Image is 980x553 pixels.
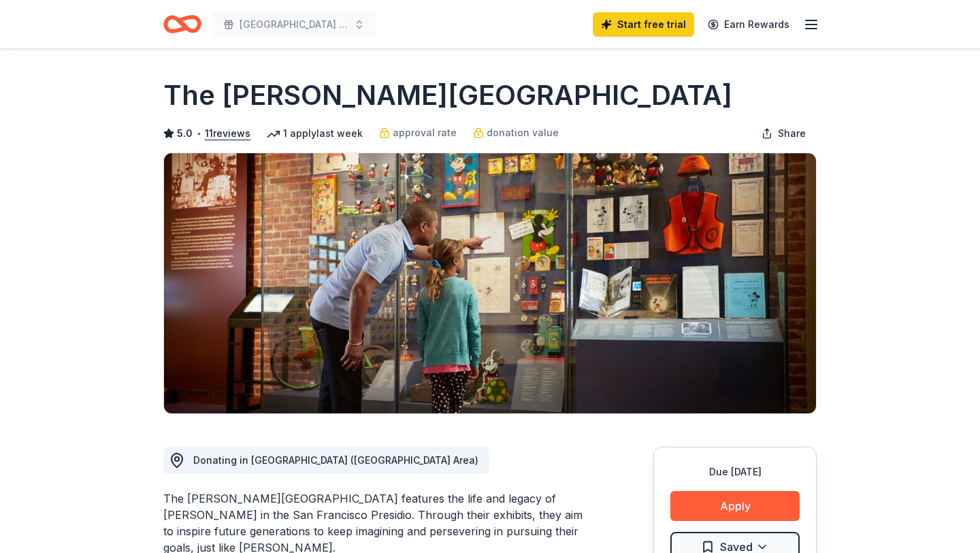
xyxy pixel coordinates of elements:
span: approval rate [393,125,457,141]
button: Share [751,120,817,147]
button: 11reviews [205,125,250,142]
button: [GEOGRAPHIC_DATA] Auction 2025 [212,11,376,38]
span: • [197,128,201,139]
a: Earn Rewards [700,12,798,37]
span: Donating in [GEOGRAPHIC_DATA] ([GEOGRAPHIC_DATA] Area) [193,454,478,466]
a: donation value [473,125,559,141]
span: Share [778,125,806,142]
div: Due [DATE] [670,464,800,480]
h1: The [PERSON_NAME][GEOGRAPHIC_DATA] [163,76,732,114]
span: [GEOGRAPHIC_DATA] Auction 2025 [240,16,348,33]
div: 1 apply last week [267,125,363,142]
a: Home [163,8,201,40]
a: Start free trial [593,12,694,37]
img: Image for The Walt Disney Museum [164,153,816,413]
span: donation value [487,125,559,141]
a: approval rate [379,125,457,141]
button: Apply [670,491,800,521]
span: 5.0 [177,125,193,142]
